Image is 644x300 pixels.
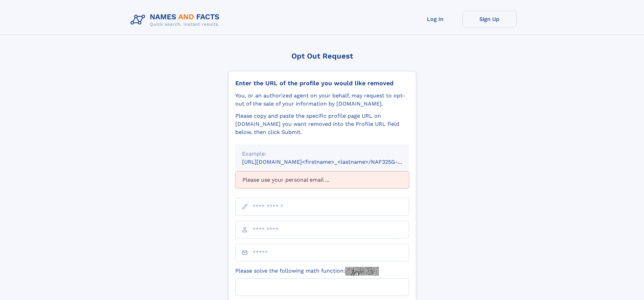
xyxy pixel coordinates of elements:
div: Please use your personal email ... [235,171,409,188]
a: Sign Up [462,11,517,27]
a: Log In [408,11,462,27]
label: Please solve the following math function: [235,267,379,276]
small: [URL][DOMAIN_NAME]<firstname>_<lastname>/NAF325G-xxxxxxxx [242,159,422,165]
div: You, or an authorized agent on your behalf, may request to opt-out of the sale of your informatio... [235,92,409,108]
div: Enter the URL of the profile you would like removed [235,79,409,87]
img: Logo Names and Facts [128,11,225,29]
div: Please copy and paste the specific profile page URL on [DOMAIN_NAME] you want removed into the Pr... [235,112,409,136]
div: Example: [242,150,402,158]
div: Opt Out Request [228,52,416,60]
